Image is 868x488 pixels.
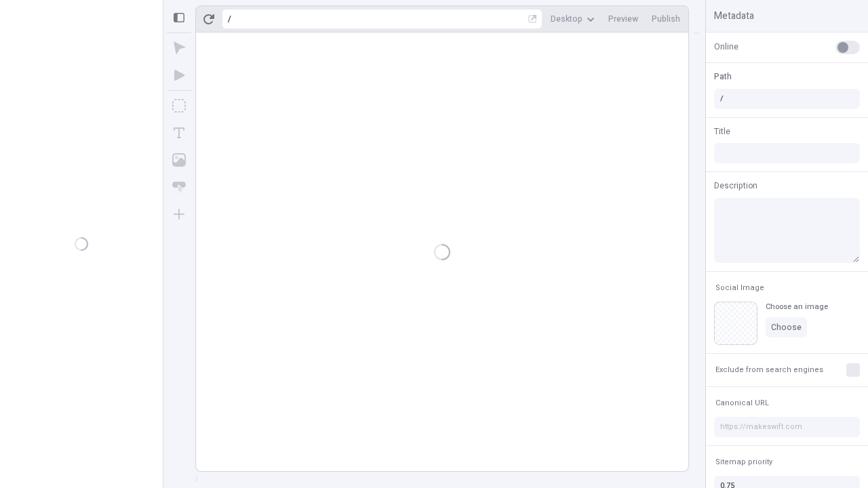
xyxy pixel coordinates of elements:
span: Path [714,70,732,83]
button: Canonical URL [713,395,772,411]
button: Publish [646,9,686,29]
button: Preview [603,9,644,29]
button: Text [167,121,191,145]
button: Exclude from search engines [713,362,826,378]
div: / [228,14,231,24]
button: Sitemap priority [713,454,775,470]
button: Choose [766,317,807,338]
span: Desktop [551,14,583,24]
span: Publish [652,14,680,24]
span: Title [714,125,730,138]
span: Exclude from search engines [715,365,823,375]
span: Preview [608,14,638,24]
button: Social Image [713,280,767,296]
span: Choose [771,322,802,333]
button: Box [167,94,191,118]
button: Image [167,148,191,172]
button: Desktop [545,9,600,29]
button: Button [167,175,191,199]
span: Social Image [715,283,764,293]
span: Sitemap priority [715,457,772,467]
span: Description [714,180,757,192]
div: Choose an image [766,302,828,312]
span: Canonical URL [715,398,769,408]
input: https://makeswift.com [714,417,860,437]
span: Online [714,41,738,53]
